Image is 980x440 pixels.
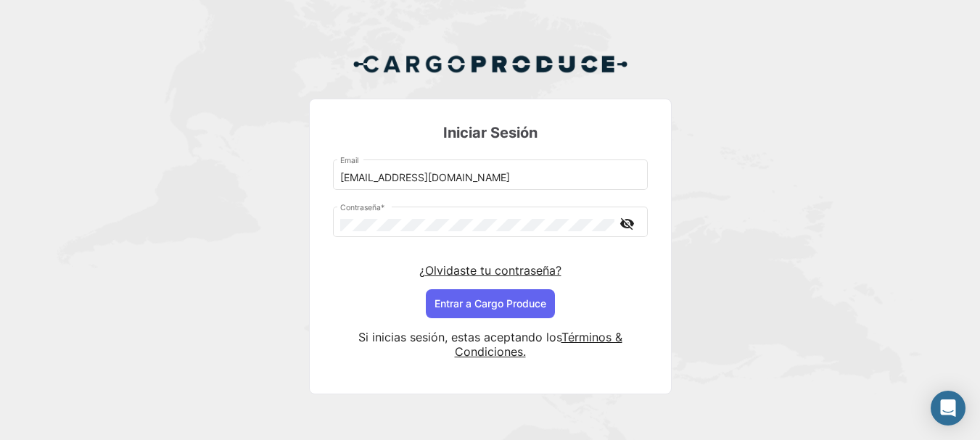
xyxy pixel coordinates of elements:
[419,263,561,278] a: ¿Olvidaste tu contraseña?
[619,215,636,233] mat-icon: visibility_off
[455,330,622,359] a: Términos & Condiciones.
[333,123,648,143] h3: Iniciar Sesión
[340,172,640,184] input: Email
[931,391,965,426] div: Abrir Intercom Messenger
[358,330,561,344] span: Si inicias sesión, estas aceptando los
[353,46,628,81] img: Cargo Produce Logo
[426,289,555,318] button: Entrar a Cargo Produce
